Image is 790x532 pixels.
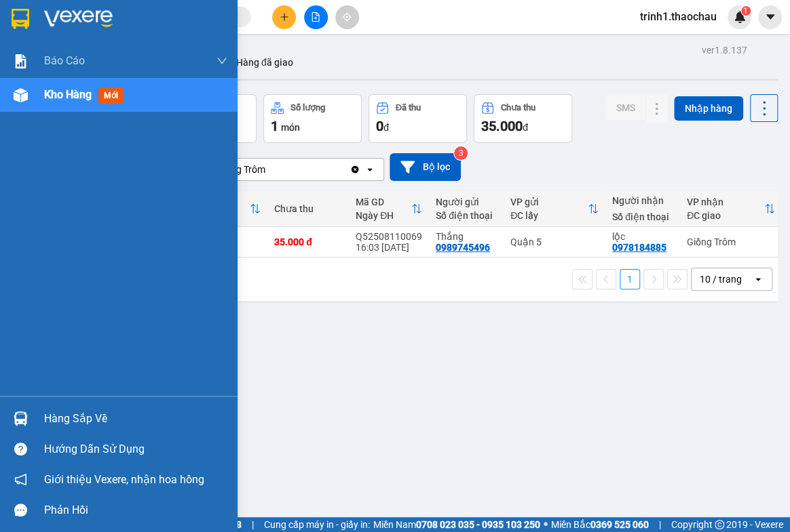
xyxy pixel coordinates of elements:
[373,517,540,532] span: Miền Nam
[356,231,422,242] div: Q52508110069
[551,517,649,532] span: Miền Bắc
[481,118,523,134] span: 35.000
[501,103,535,112] div: Chưa thu
[396,103,421,112] div: Đã thu
[544,522,548,527] span: ⚪️
[612,211,673,222] div: Số điện thoại
[14,443,27,455] span: question-circle
[758,5,782,29] button: caret-down
[356,242,422,253] div: 16:03 [DATE]
[44,471,204,488] span: Giới thiệu Vexere, nhận hoa hồng
[272,5,296,29] button: plus
[612,242,666,253] div: 0978184885
[590,519,649,530] strong: 0369 525 060
[454,146,468,160] sup: 3
[687,210,764,221] div: ĐC giao
[356,210,411,221] div: Ngày ĐH
[44,52,85,69] span: Báo cáo
[605,96,645,120] button: SMS
[14,54,28,68] img: solution-icon
[620,269,640,289] button: 1
[281,122,300,133] span: món
[436,197,497,207] div: Người gửi
[98,88,124,103] span: mới
[12,9,29,29] img: logo-vxr
[734,11,746,23] img: icon-new-feature
[225,46,304,79] button: Hàng đã giao
[504,191,605,227] th: Toggle SortBy
[436,210,497,221] div: Số điện thoại
[680,191,782,227] th: Toggle SortBy
[335,5,359,29] button: aim
[264,517,370,532] span: Cung cấp máy in - giấy in:
[612,231,673,242] div: lộc
[267,163,268,176] input: Selected Giồng Trôm.
[629,8,728,25] span: trinh1.thaochau
[700,272,742,286] div: 10 / trang
[290,103,325,112] div: Số lượng
[523,122,528,133] span: đ
[659,517,661,532] span: |
[14,411,28,426] img: warehouse-icon
[44,409,227,429] div: Hàng sắp về
[14,473,27,486] span: notification
[311,12,320,22] span: file-add
[376,118,383,134] span: 0
[44,500,227,520] div: Phản hồi
[753,274,764,285] svg: open
[274,203,342,214] div: Chưa thu
[217,163,265,176] div: Giồng Trôm
[474,94,572,143] button: Chưa thu35.000đ
[350,164,360,175] svg: Clear value
[510,237,599,247] div: Quận 5
[715,520,724,529] span: copyright
[342,12,352,22] span: aim
[687,237,775,247] div: Giồng Trôm
[702,43,747,58] div: ver 1.8.137
[369,94,467,143] button: Đã thu0đ
[674,96,743,121] button: Nhập hàng
[383,122,389,133] span: đ
[349,191,429,227] th: Toggle SortBy
[612,195,673,206] div: Người nhận
[14,504,27,516] span: message
[741,6,751,16] sup: 1
[252,517,254,532] span: |
[390,153,461,181] button: Bộ lọc
[436,242,490,253] div: 0989745496
[271,118,278,134] span: 1
[304,5,328,29] button: file-add
[436,231,497,242] div: Thắng
[14,88,28,102] img: warehouse-icon
[416,519,540,530] strong: 0708 023 035 - 0935 103 250
[356,197,411,207] div: Mã GD
[764,11,776,23] span: caret-down
[743,6,748,16] span: 1
[263,94,362,143] button: Số lượng1món
[274,237,342,247] div: 35.000 đ
[687,197,764,207] div: VP nhận
[280,12,289,22] span: plus
[510,210,588,221] div: ĐC lấy
[44,439,227,459] div: Hướng dẫn sử dụng
[364,164,375,175] svg: open
[510,197,588,207] div: VP gửi
[217,56,227,66] span: down
[44,88,92,101] span: Kho hàng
